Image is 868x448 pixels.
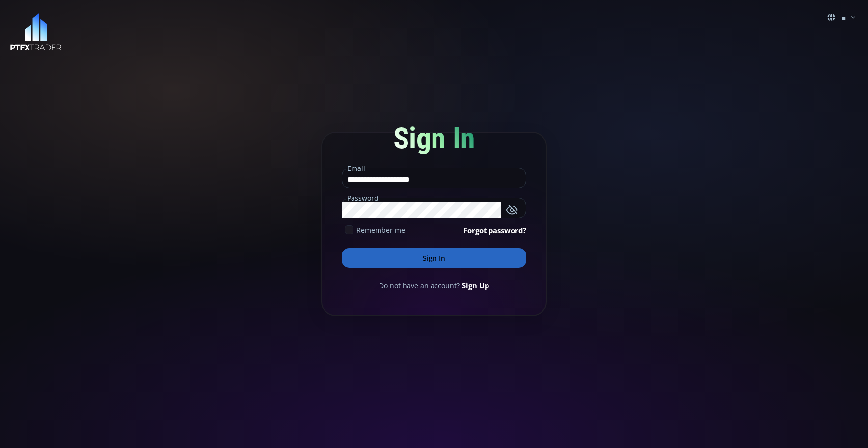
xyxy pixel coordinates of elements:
[342,248,526,268] button: Sign In
[462,280,489,291] a: Sign Up
[10,13,62,51] img: LOGO
[393,121,475,156] span: Sign In
[356,225,405,235] span: Remember me
[342,280,526,291] div: Do not have an account?
[463,225,526,236] a: Forgot password?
